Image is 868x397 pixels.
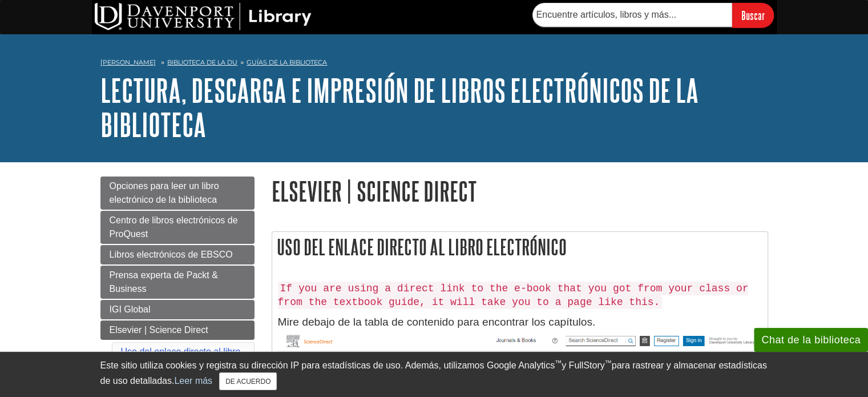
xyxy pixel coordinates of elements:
a: Libros electrónicos de EBSCO [100,245,255,264]
input: Encuentre artículos, libros y más... [532,3,732,27]
font: Centro de libros electrónicos de ProQuest [110,215,238,239]
form: Busca artículos, libros y más en la Biblioteca DU [532,3,774,27]
a: Biblioteca de la DU [167,58,237,66]
font: Este sitio utiliza cookies y registra su dirección IP para estadísticas de uso. Además, utilizamo... [100,360,555,370]
button: Cerca [219,372,277,390]
font: Chat de la biblioteca [761,334,861,346]
nav: migaja de pan [100,55,768,73]
img: Biblioteca de la DU [95,3,312,30]
font: Elsevier | Science Direct [272,177,477,206]
a: Leer más [174,376,212,386]
font: ™ [605,359,612,367]
font: Uso del enlace directo al libro electrónico [277,235,567,259]
a: Lectura, descarga e impresión de libros electrónicos de la biblioteca [100,73,699,142]
font: [PERSON_NAME] [100,58,156,66]
a: Prensa experta de Packt & Business [100,266,255,299]
font: para rastrear y almacenar estadísticas de uso detalladas. [100,360,767,386]
font: IGI Global [110,304,151,314]
font: y FullStory [562,360,605,370]
a: Centro de libros electrónicos de ProQuest [100,211,255,244]
a: Uso del enlace directo al libro electrónico [121,347,241,370]
a: Opciones para leer un libro electrónico de la biblioteca [100,177,255,210]
font: Prensa experta de Packt & Business [110,270,218,294]
code: If you are using a direct link to the e-book that you got from your class or from the textbook gu... [278,282,749,309]
button: Chat de la biblioteca [754,328,868,352]
font: Libros electrónicos de EBSCO [110,250,233,259]
a: IGI Global [100,300,255,319]
font: Elsevier | Science Direct [110,325,208,335]
input: Buscar [732,3,774,27]
font: ™ [555,359,562,367]
font: Mire debajo de la tabla de contenido para encontrar los capítulos. [278,316,596,328]
font: DE ACUERDO [225,378,271,386]
a: [PERSON_NAME] [100,58,156,67]
a: Guías de la biblioteca [247,58,327,66]
font: Opciones para leer un libro electrónico de la biblioteca [110,181,219,204]
a: Elsevier | Science Direct [100,320,255,340]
